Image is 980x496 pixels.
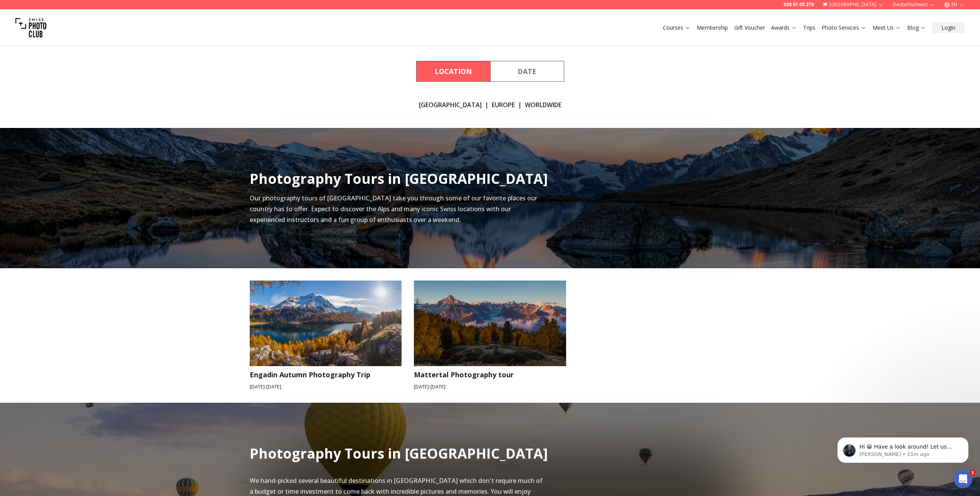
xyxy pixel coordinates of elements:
[525,100,561,109] a: Worldwide
[250,383,402,390] small: [DATE] - [DATE]
[734,24,765,32] a: Gift Voucher
[768,22,800,33] button: Awards
[414,383,566,390] small: [DATE] - [DATE]
[416,61,564,82] div: Course filter
[414,369,566,380] h3: Mattertal Photography tour
[694,22,731,33] button: Membership
[250,369,402,380] h3: Engadin Autumn Photography Trip
[697,24,728,32] a: Membership
[822,24,866,32] a: Photo Services
[800,22,819,33] button: Trips
[419,100,482,109] a: [GEOGRAPHIC_DATA]
[660,22,694,33] button: Courses
[250,194,537,224] span: Our photography tours of [GEOGRAPHIC_DATA] take you through some of our favorite places our count...
[490,61,564,82] button: By Date
[250,446,548,461] h2: Photography Tours in [GEOGRAPHIC_DATA]
[242,276,409,370] img: Engadin Autumn Photography Trip
[932,22,965,33] button: Login
[416,61,490,82] button: By Location
[406,276,573,370] img: Mattertal Photography tour
[250,171,548,187] h2: Photography Tours in [GEOGRAPHIC_DATA]
[907,24,926,32] a: Blog
[419,100,561,109] div: | |
[250,281,402,390] a: Engadin Autumn Photography TripEngadin Autumn Photography Trip[DATE]-[DATE]
[414,281,566,390] a: Mattertal Photography tourMattertal Photography tour[DATE]-[DATE]
[731,22,768,33] button: Gift Voucher
[803,24,815,32] a: Trips
[869,22,904,33] button: Meet Us
[954,470,972,488] iframe: Intercom live chat
[663,24,691,32] a: Courses
[783,2,814,8] a: 058 51 00 270
[492,100,515,109] a: Europe
[970,470,976,476] span: 1
[826,421,980,475] iframe: Intercom notifications message
[872,24,901,32] a: Meet Us
[15,12,46,43] img: Swiss photo club
[904,22,929,33] button: Blog
[771,24,797,32] a: Awards
[819,22,869,33] button: Photo Services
